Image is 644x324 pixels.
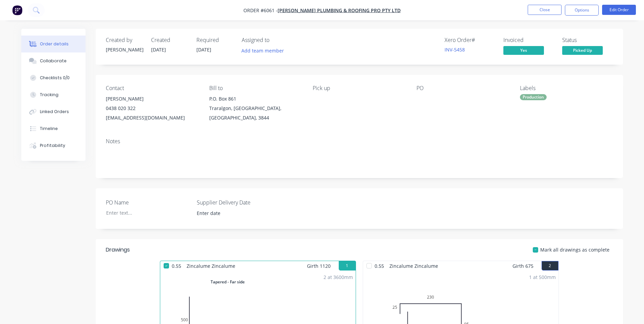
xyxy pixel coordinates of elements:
[106,46,143,53] div: [PERSON_NAME]
[445,46,465,53] a: INV-5458
[243,7,278,14] span: Order #6061 -
[238,46,287,55] button: Add team member
[192,208,276,218] input: Enter date
[565,5,599,16] button: Options
[562,46,603,56] button: Picked Up
[339,261,356,271] button: 1
[106,94,198,104] div: [PERSON_NAME]
[529,274,556,281] div: 1 at 500mm
[40,109,69,115] div: Linked Orders
[242,37,309,43] div: Assigned to
[40,58,67,64] div: Collaborate
[512,261,533,271] span: Girth 675
[184,261,238,271] span: Zincalume Zincalume
[540,246,610,253] span: Mark all drawings as complete
[602,5,636,15] button: Edit Order
[106,37,143,43] div: Created by
[40,143,65,149] div: Profitability
[106,94,198,123] div: [PERSON_NAME]0438 020 322[EMAIL_ADDRESS][DOMAIN_NAME]
[169,261,184,271] span: 0.55
[21,120,86,137] button: Timeline
[209,94,302,123] div: P.O. Box 861Traralgon, [GEOGRAPHIC_DATA], [GEOGRAPHIC_DATA], 3844
[307,261,331,271] span: Girth 1120
[151,46,166,53] span: [DATE]
[209,94,302,104] div: P.O. Box 861
[528,5,562,15] button: Close
[40,126,58,132] div: Timeline
[21,69,86,86] button: Checklists 0/0
[21,137,86,154] button: Profitability
[106,104,198,113] div: 0438 020 322
[520,94,547,100] div: Production
[21,103,86,120] button: Linked Orders
[197,198,281,207] label: Supplier Delivery Date
[151,37,188,43] div: Created
[503,46,544,55] span: Yes
[324,274,353,281] div: 2 at 3600mm
[372,261,387,271] span: 0.55
[242,46,288,55] button: Add team member
[562,46,603,55] span: Picked Up
[21,86,86,103] button: Tracking
[196,46,211,53] span: [DATE]
[40,41,69,47] div: Order details
[106,246,130,254] div: Drawings
[209,104,302,123] div: Traralgon, [GEOGRAPHIC_DATA], [GEOGRAPHIC_DATA], 3844
[416,85,509,91] div: PO
[40,75,70,81] div: Checklists 0/0
[542,261,558,271] button: 2
[106,113,198,123] div: [EMAIL_ADDRESS][DOMAIN_NAME]
[209,85,302,91] div: Bill to
[445,37,495,43] div: Xero Order #
[562,37,613,43] div: Status
[278,7,401,14] a: [PERSON_NAME] PLUMBING & ROOFING PRO PTY LTD
[40,92,58,98] div: Tracking
[387,261,441,271] span: Zincalume Zincalume
[12,5,22,15] img: Factory
[503,37,554,43] div: Invoiced
[196,37,234,43] div: Required
[106,138,613,145] div: Notes
[106,85,198,91] div: Contact
[313,85,405,91] div: Pick up
[21,36,86,52] button: Order details
[520,85,613,91] div: Labels
[106,198,190,207] label: PO Name
[21,52,86,69] button: Collaborate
